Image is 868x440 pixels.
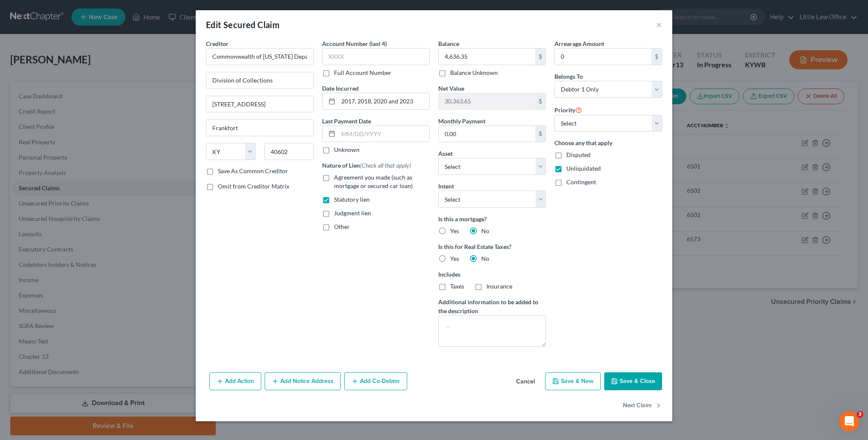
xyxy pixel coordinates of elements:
[486,283,512,290] span: Insurance
[554,73,583,80] span: Belongs To
[438,270,546,279] label: Includes
[554,138,662,147] label: Choose any that apply
[481,227,489,234] span: No
[651,49,662,65] div: $
[535,49,545,65] div: $
[338,93,429,109] input: MM/DD/YYYY
[535,126,545,142] div: $
[334,196,370,203] span: Statutory lien
[656,20,662,30] button: ×
[438,182,454,191] label: Intent
[439,126,535,142] input: 0.00
[857,411,863,418] span: 3
[438,117,485,126] label: Monthly Payment
[439,49,535,65] input: 0.00
[545,372,601,390] button: Save & New
[566,165,601,172] span: Unliquidated
[623,397,662,415] button: Next Claim
[438,84,464,93] label: Net Value
[438,39,459,48] label: Balance
[206,19,280,31] div: Edit Secured Claim
[334,209,371,217] span: Judgment lien
[206,96,313,112] input: Apt, Suite, etc...
[265,372,341,390] button: Add Notice Address
[322,48,430,65] input: XXXX
[450,227,459,234] span: Yes
[334,69,391,77] label: Full Account Number
[206,72,313,89] input: Enter address...
[481,255,489,262] span: No
[566,178,596,186] span: Contingent
[554,105,582,115] label: Priority
[450,255,459,262] span: Yes
[438,297,546,315] label: Additional information to be added to the description
[322,161,411,170] label: Nature of Lien
[206,120,313,136] input: Enter city...
[438,214,546,223] label: Is this a mortgage?
[344,372,407,390] button: Add Co-Debtor
[206,40,228,47] span: Creditor
[450,283,464,290] span: Taxes
[322,39,387,48] label: Account Number (last 4)
[322,117,371,126] label: Last Payment Date
[334,146,360,154] label: Unknown
[509,373,542,390] button: Cancel
[555,49,651,65] input: 0.00
[839,411,859,431] iframe: Intercom live chat
[535,93,545,109] div: $
[206,48,314,65] input: Search creditor by name...
[218,183,289,190] span: Omit from Creditor Matrix
[264,143,314,160] input: Enter zip...
[218,167,288,175] label: Save As Common Creditor
[439,93,535,109] input: 0.00
[334,223,350,230] span: Other
[566,151,591,158] span: Disputed
[450,69,498,77] label: Balance Unknown
[438,150,453,157] span: Asset
[360,162,411,169] span: (Check all that apply)
[554,39,604,48] label: Arrearage Amount
[438,242,546,251] label: Is this for Real Estate Taxes?
[338,126,429,142] input: MM/DD/YYYY
[334,174,413,189] span: Agreement you made (such as mortgage or secured car loan)
[322,84,359,93] label: Date Incurred
[604,372,662,390] button: Save & Close
[209,372,261,390] button: Add Action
